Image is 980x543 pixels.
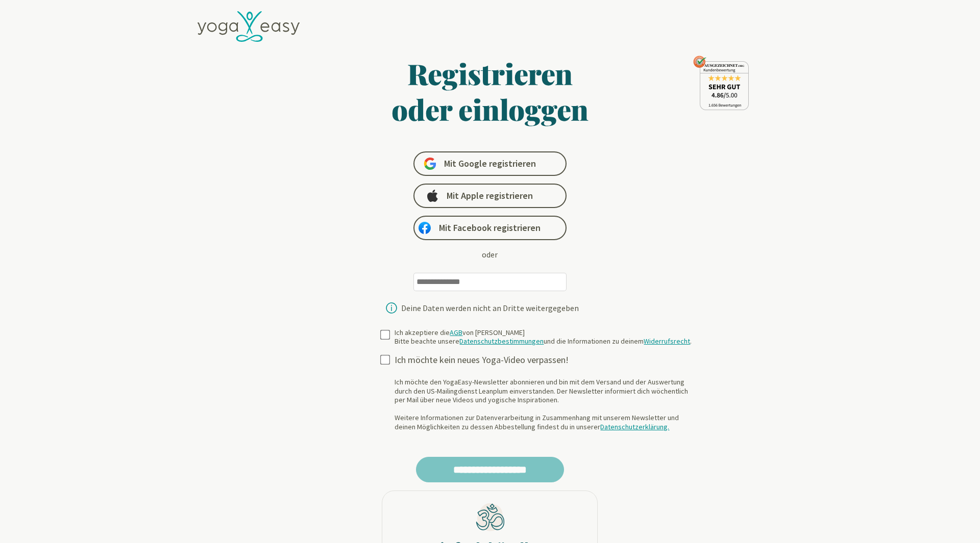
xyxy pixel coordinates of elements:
[482,248,498,261] div: oder
[413,216,567,240] a: Mit Facebook registrieren
[413,151,567,176] a: Mit Google registrieren
[395,354,700,366] div: Ich möchte kein neues Yoga-Video verpassen!
[693,56,749,110] img: ausgezeichnet_seal.png
[644,337,690,346] a: Widerrufsrecht
[401,304,579,312] div: Deine Daten werden nicht an Dritte weitergegeben
[600,422,669,431] a: Datenschutzerklärung.
[447,190,533,202] span: Mit Apple registrieren
[459,337,544,346] a: Datenschutzbestimmungen
[395,378,700,431] div: Ich möchte den YogaEasy-Newsletter abonnieren und bin mit dem Versand und der Auswertung durch de...
[395,328,692,346] div: Ich akzeptiere die von [PERSON_NAME] Bitte beachte unsere und die Informationen zu deinem .
[450,328,462,337] a: AGB
[439,222,541,234] span: Mit Facebook registrieren
[444,158,536,170] span: Mit Google registrieren
[413,184,567,208] a: Mit Apple registrieren
[292,56,688,127] h1: Registrieren oder einloggen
